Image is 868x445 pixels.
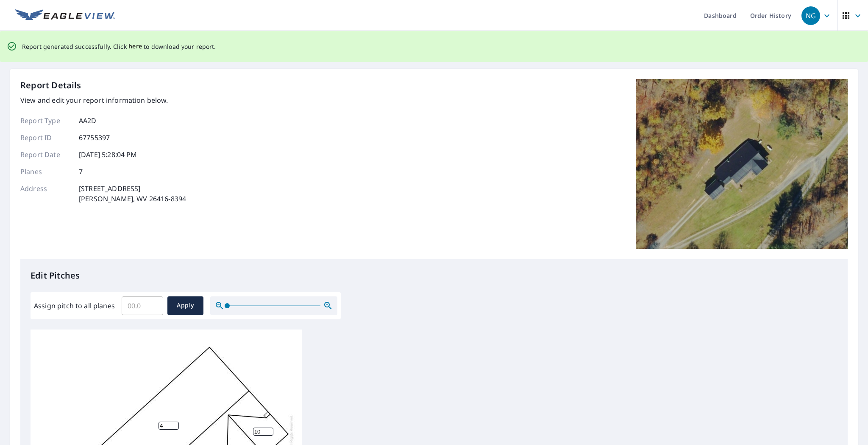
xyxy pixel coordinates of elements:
[79,166,83,177] p: 7
[20,183,71,204] p: Address
[174,300,197,311] span: Apply
[20,132,71,143] p: Report ID
[20,79,81,92] p: Report Details
[31,269,837,282] p: Edit Pitches
[20,149,71,160] p: Report Date
[79,132,110,143] p: 67755397
[79,149,137,160] p: [DATE] 5:28:04 PM
[801,6,820,25] div: NG
[20,166,71,177] p: Planes
[128,41,142,52] button: here
[34,301,115,311] label: Assign pitch to all planes
[167,296,203,315] button: Apply
[122,294,163,318] input: 00.0
[79,115,97,126] p: AA2D
[15,9,115,22] img: EV Logo
[20,95,186,105] p: View and edit your report information below.
[636,79,848,249] img: Top image
[22,41,216,52] p: Report generated successfully. Click to download your report.
[20,115,71,126] p: Report Type
[79,183,186,204] p: [STREET_ADDRESS] [PERSON_NAME], WV 26416-8394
